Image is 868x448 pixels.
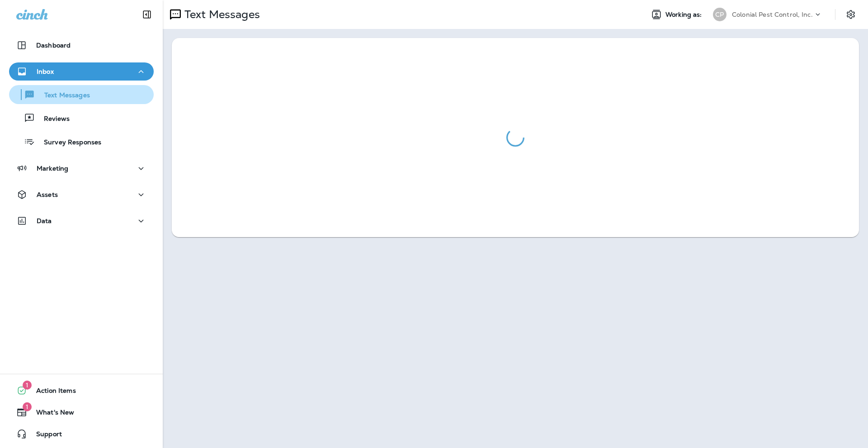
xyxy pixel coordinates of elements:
[9,159,154,177] button: Marketing
[23,402,32,411] span: 1
[9,109,154,128] button: Reviews
[35,91,90,100] p: Text Messages
[732,11,813,18] p: Colonial Pest Control, Inc.
[9,132,154,151] button: Survey Responses
[843,6,859,23] button: Settings
[9,62,154,81] button: Inbox
[713,8,726,21] div: CP
[27,430,62,441] span: Support
[134,5,160,24] button: Collapse Sidebar
[9,186,154,204] button: Assets
[665,11,704,19] span: Working as:
[9,212,154,230] button: Data
[27,387,76,398] span: Action Items
[9,85,154,104] button: Text Messages
[37,217,52,224] p: Data
[35,138,101,147] p: Survey Responses
[9,425,154,443] button: Support
[37,191,58,198] p: Assets
[9,381,154,400] button: 1Action Items
[9,36,154,54] button: Dashboard
[37,165,68,172] p: Marketing
[36,42,71,49] p: Dashboard
[181,8,260,21] p: Text Messages
[23,381,32,390] span: 1
[37,68,54,75] p: Inbox
[27,409,74,419] span: What's New
[35,115,70,124] p: Reviews
[9,403,154,421] button: 1What's New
